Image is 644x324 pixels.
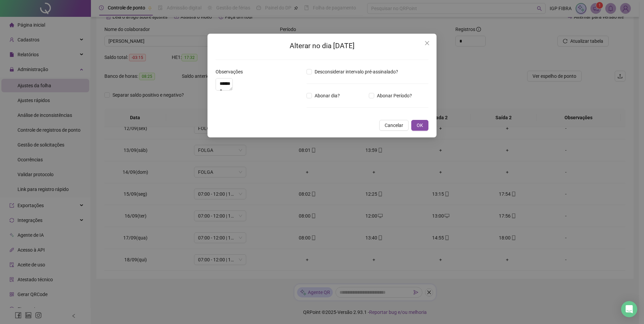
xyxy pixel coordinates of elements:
[385,122,403,129] span: Cancelar
[424,40,430,46] span: close
[312,68,401,75] span: Desconsiderar intervalo pré-assinalado?
[422,38,432,48] button: Close
[216,40,428,52] h2: Alterar no dia [DATE]
[374,92,415,99] span: Abonar Período?
[312,92,343,99] span: Abonar dia?
[379,120,409,131] button: Cancelar
[411,120,428,131] button: OK
[621,301,637,317] div: Open Intercom Messenger
[417,122,423,129] span: OK
[216,68,247,75] label: Observações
